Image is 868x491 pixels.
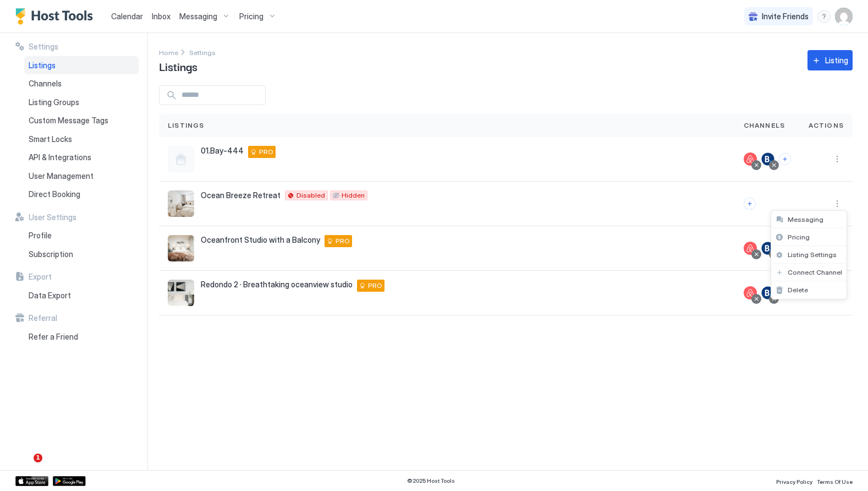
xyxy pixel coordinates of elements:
span: 1 [34,454,42,462]
span: Listing Settings [788,250,837,259]
span: Connect Channel [788,268,842,276]
span: Delete [788,286,808,294]
iframe: Intercom notifications message [8,384,228,461]
span: Pricing [788,233,810,241]
span: Messaging [788,215,823,223]
iframe: Intercom live chat [11,454,37,480]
